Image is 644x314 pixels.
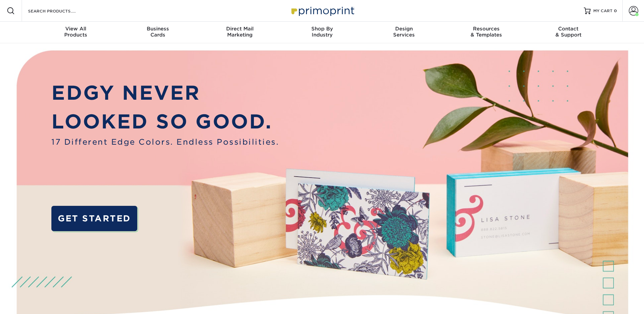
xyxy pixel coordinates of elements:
[363,22,445,43] a: DesignServices
[363,26,445,38] div: Services
[527,26,610,32] span: Contact
[527,22,610,43] a: Contact& Support
[51,206,137,231] a: GET STARTED
[117,26,199,38] div: Cards
[281,26,363,32] span: Shop By
[614,8,617,13] span: 0
[199,22,281,43] a: Direct MailMarketing
[527,26,610,38] div: & Support
[199,26,281,32] span: Direct Mail
[445,26,527,32] span: Resources
[51,78,279,107] p: EDGY NEVER
[35,26,117,38] div: Products
[281,22,363,43] a: Shop ByIndustry
[363,26,445,32] span: Design
[288,3,356,18] img: Primoprint
[445,26,527,38] div: & Templates
[199,26,281,38] div: Marketing
[27,7,93,15] input: SEARCH PRODUCTS.....
[117,22,199,43] a: BusinessCards
[593,8,613,14] span: MY CART
[117,26,199,32] span: Business
[51,107,279,136] p: LOOKED SO GOOD.
[35,22,117,43] a: View AllProducts
[35,26,117,32] span: View All
[445,22,527,43] a: Resources& Templates
[51,136,279,148] span: 17 Different Edge Colors. Endless Possibilities.
[281,26,363,38] div: Industry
